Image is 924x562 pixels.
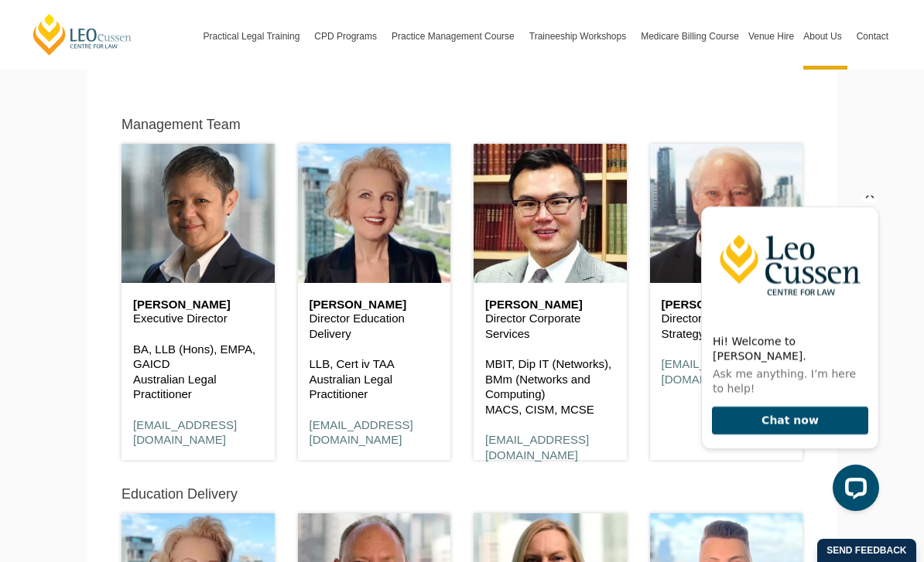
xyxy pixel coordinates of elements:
[310,418,413,447] a: [EMAIL_ADDRESS][DOMAIN_NAME]
[744,3,799,70] a: Venue Hire
[662,298,792,312] h6: [PERSON_NAME]
[662,357,765,386] a: [EMAIL_ADDRESS][DOMAIN_NAME]
[485,311,615,341] p: Director Corporate Services
[485,356,615,417] p: MBIT, Dip IT (Networks), BMm (Networks and Computing) MACS, CISM, MCSE
[485,298,615,312] h6: [PERSON_NAME]
[121,118,241,133] h5: Management Team
[133,298,263,312] h6: [PERSON_NAME]
[852,3,893,70] a: Contact
[310,298,440,312] h6: [PERSON_NAME]
[310,356,440,402] p: LLB, Cert iv TAA Australian Legal Practitioner
[310,311,440,341] p: Director Education Delivery
[31,12,134,56] a: [PERSON_NAME] Centre for Law
[662,311,792,341] p: Director Education Strategy and Design
[799,3,851,70] a: About Us
[133,342,263,402] p: BA, LLB (Hons), EMPA, GAICD Australian Legal Practitioner
[525,3,636,70] a: Traineeship Workshops
[133,311,263,326] p: Executive Director
[387,3,525,70] a: Practice Management Course
[121,487,238,502] h5: Education Delivery
[310,3,387,70] a: CPD Programs
[636,3,744,70] a: Medicare Billing Course
[689,196,885,523] iframe: LiveChat chat widget
[485,433,589,462] a: [EMAIL_ADDRESS][DOMAIN_NAME]
[199,3,310,70] a: Practical Legal Training
[133,418,237,447] a: [EMAIL_ADDRESS][DOMAIN_NAME]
